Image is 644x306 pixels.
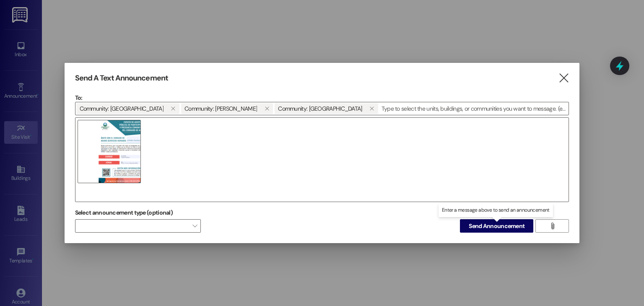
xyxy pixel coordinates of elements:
h3: Send A Text Announcement [75,73,168,83]
i:  [171,105,175,112]
i:  [558,74,569,83]
button: Community: Susan Kay [260,103,273,114]
i:  [265,105,269,112]
span: Send Announcement [469,222,525,231]
span: Community: Susan Kay [184,103,257,114]
label: Select announcement type (optional) [75,206,173,219]
button: Community: Alto [167,103,179,114]
button: Community: Terrace Gardens [366,103,378,114]
span: Community: Terrace Gardens [278,103,362,114]
img: ckdy5ax0whuiptyjma44.png [78,120,141,184]
i:  [369,105,374,112]
button: Send Announcement [460,219,533,233]
i:  [549,223,556,229]
p: To: [75,93,569,102]
span: Community: Alto [80,103,164,114]
p: Enter a message above to send an announcement [442,207,550,214]
input: Type to select the units, buildings, or communities you want to message. (e.g. 'Unit 1A', 'Buildi... [379,102,569,115]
